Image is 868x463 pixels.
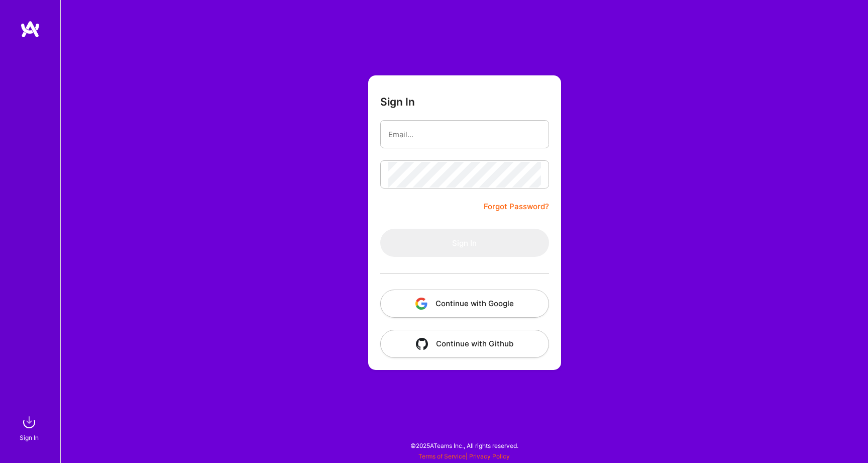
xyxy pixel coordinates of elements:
[380,290,549,318] button: Continue with Google
[484,201,549,213] a: Forgot Password?
[415,298,427,310] img: icon
[20,20,40,38] img: logo
[418,452,466,460] a: Terms of Service
[380,330,549,358] button: Continue with Github
[418,452,510,460] span: |
[380,229,549,257] button: Sign In
[380,96,415,108] h3: Sign In
[20,432,39,443] div: Sign In
[469,452,510,460] a: Privacy Policy
[60,433,868,458] div: © 2025 ATeams Inc., All rights reserved.
[416,338,428,350] img: icon
[21,412,39,443] a: sign inSign In
[388,122,541,147] input: Email...
[19,412,39,432] img: sign in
